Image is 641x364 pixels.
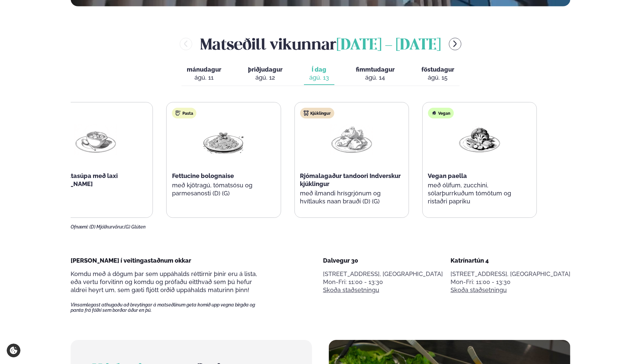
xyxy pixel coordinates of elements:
[172,181,275,197] p: með kjötragú, tómatsósu og parmesanosti (D) (G)
[323,270,443,278] p: [STREET_ADDRESS], [GEOGRAPHIC_DATA]
[323,257,443,265] div: Dalvegur 30
[323,286,379,294] a: Skoða staðsetningu
[74,124,117,155] img: Soup.png
[451,278,570,286] div: Mon-Fri: 11:00 - 13:30
[175,110,181,116] img: pasta.svg
[350,63,400,85] button: fimmtudagur ágú. 14
[300,108,334,118] div: Kjúklingur
[202,124,245,155] img: Spagetti.png
[451,286,507,294] a: Skoða staðsetningu
[7,344,20,357] a: Cookie settings
[243,63,288,85] button: þriðjudagur ágú. 12
[300,172,401,187] span: Rjómalagaður tandoori Indverskur kjúklingur
[323,278,443,286] div: Mon-Fri: 11:00 - 13:30
[458,124,501,155] img: Vegan.png
[187,66,221,73] span: mánudagur
[428,108,454,118] div: Vegan
[44,172,118,187] span: Sjávarréttasúpa með laxi [PERSON_NAME]
[356,66,395,73] span: fimmtudagur
[172,172,234,179] span: Fettucine bolognaise
[356,74,395,82] div: ágú. 14
[180,38,192,50] button: menu-btn-left
[71,270,257,293] span: Komdu með á dögum þar sem uppáhalds réttirnir þínir eru á lista, eða vertu forvitinn og komdu og ...
[421,74,454,82] div: ágú. 15
[431,110,436,116] img: Vegan.svg
[304,63,334,85] button: Í dag ágú. 13
[89,224,124,230] span: (D) Mjólkurvörur,
[71,257,191,264] span: [PERSON_NAME] í veitingastaðnum okkar
[200,33,441,55] h2: Matseðill vikunnar
[300,189,403,205] p: með ilmandi hrísgrjónum og hvítlauks naan brauði (D) (G)
[248,66,283,73] span: þriðjudagur
[248,74,283,82] div: ágú. 12
[416,63,460,85] button: föstudagur ágú. 15
[181,63,227,85] button: mánudagur ágú. 11
[428,172,467,179] span: Vegan paella
[451,270,570,278] p: [STREET_ADDRESS], [GEOGRAPHIC_DATA]
[71,302,267,313] span: Vinsamlegast athugaðu að breytingar á matseðlinum geta komið upp vegna birgða og panta frá fólki ...
[303,110,309,116] img: chicken.svg
[428,181,531,205] p: með ólífum, zucchini, sólarþurrkuðum tómötum og ristaðri papriku
[309,66,329,74] span: Í dag
[124,224,146,230] span: (G) Glúten
[336,38,441,53] span: [DATE] - [DATE]
[449,38,461,50] button: menu-btn-right
[172,108,196,118] div: Pasta
[421,66,454,73] span: föstudagur
[187,74,221,82] div: ágú. 11
[451,257,570,265] div: Katrínartún 4
[330,124,373,155] img: Chicken-thighs.png
[309,74,329,82] div: ágú. 13
[71,224,88,230] span: Ofnæmi:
